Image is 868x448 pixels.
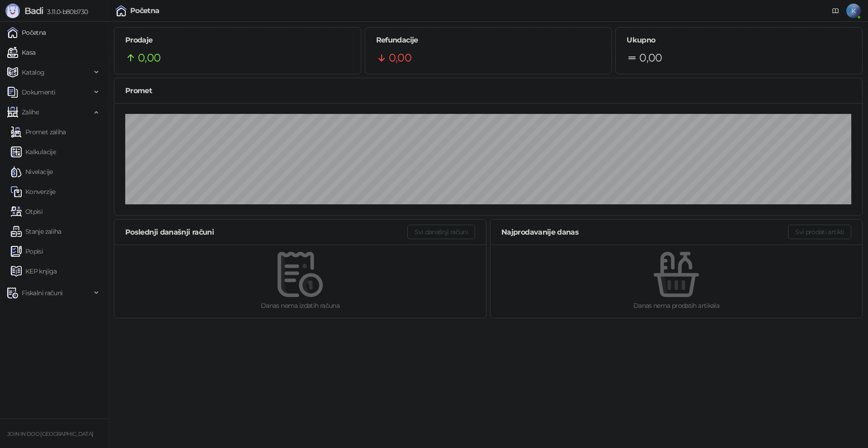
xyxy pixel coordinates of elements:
[627,35,851,46] h5: Ukupno
[7,43,35,61] a: Kasa
[11,262,57,280] a: KEP knjiga
[376,35,601,46] h5: Refundacije
[846,4,861,18] span: K
[129,301,472,311] div: Danas nema izdatih računa
[11,222,61,241] a: Stanje zaliha
[22,83,55,101] span: Dokumenti
[5,4,20,18] img: Logo
[22,63,45,81] span: Katalog
[125,85,851,96] div: Promet
[11,203,42,221] a: Otpisi
[389,49,411,66] span: 0,00
[639,49,662,66] span: 0,00
[125,226,407,238] div: Poslednji današnji računi
[501,226,788,238] div: Najprodavanije danas
[505,301,848,311] div: Danas nema prodatih artikala
[11,163,53,181] a: Nivelacije
[11,242,43,260] a: Popisi
[138,49,160,66] span: 0,00
[11,183,56,201] a: Konverzije
[7,24,46,42] a: Početna
[11,123,66,141] a: Promet zaliha
[828,4,843,18] a: Dokumentacija
[24,5,43,16] span: Badi
[22,103,39,121] span: Zalihe
[22,284,62,302] span: Fiskalni računi
[130,7,160,14] div: Početna
[788,225,851,239] button: Svi prodati artikli
[43,8,88,16] span: 3.11.0-b80b730
[125,35,350,46] h5: Prodaje
[7,431,93,437] small: JOIN IN DOO [GEOGRAPHIC_DATA]
[407,225,475,239] button: Svi današnji računi
[11,143,56,161] a: Kalkulacije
